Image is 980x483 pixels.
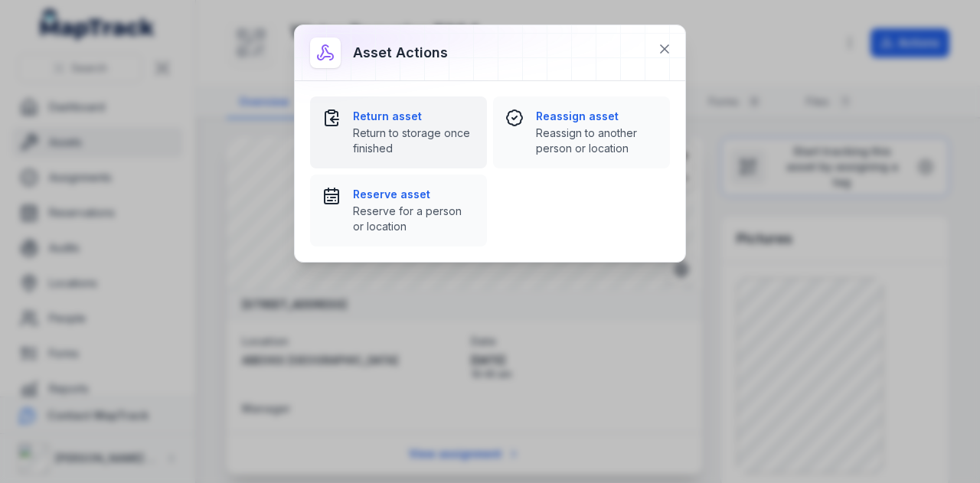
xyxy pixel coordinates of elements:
strong: Reassign asset [536,109,658,124]
button: Return assetReturn to storage once finished [310,96,487,168]
span: Reassign to another person or location [536,126,658,156]
strong: Reserve asset [353,187,475,202]
button: Reserve assetReserve for a person or location [310,175,487,246]
strong: Return asset [353,109,475,124]
h3: Asset actions [353,42,448,64]
button: Reassign assetReassign to another person or location [493,96,670,168]
span: Return to storage once finished [353,126,475,156]
span: Reserve for a person or location [353,204,475,234]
